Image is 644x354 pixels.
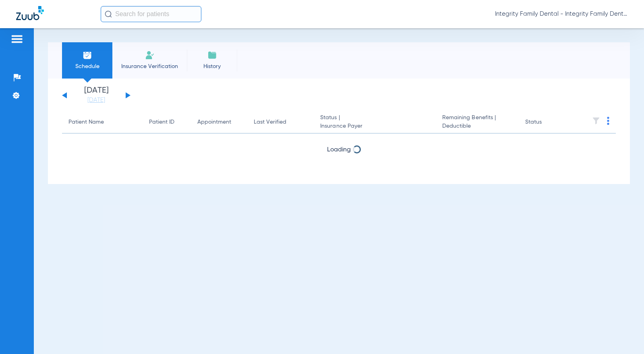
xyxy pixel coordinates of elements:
div: Last Verified [254,118,286,126]
span: Insurance Verification [118,62,181,70]
th: Status | [314,111,436,134]
th: Status [519,111,573,134]
span: Loading [327,168,351,174]
div: Appointment [197,118,231,126]
div: Last Verified [254,118,307,126]
a: [DATE] [72,96,120,104]
input: Search for patients [101,6,201,22]
span: Loading [327,147,351,153]
img: Zuub Logo [16,6,44,20]
span: Schedule [68,62,106,70]
img: Manual Insurance Verification [145,50,155,60]
img: filter.svg [592,117,600,125]
img: Search Icon [105,10,112,18]
li: [DATE] [72,87,120,104]
img: group-dot-blue.svg [607,117,609,125]
span: Deductible [442,122,512,130]
div: Patient Name [68,118,136,126]
div: Patient ID [149,118,184,126]
span: Integrity Family Dental - Integrity Family Dental [495,10,628,18]
span: History [193,62,231,70]
img: hamburger-icon [10,34,23,44]
span: Insurance Payer [320,122,429,130]
div: Patient ID [149,118,174,126]
div: Patient Name [68,118,104,126]
img: Schedule [83,50,92,60]
div: Appointment [197,118,241,126]
img: History [207,50,217,60]
th: Remaining Benefits | [436,111,519,134]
